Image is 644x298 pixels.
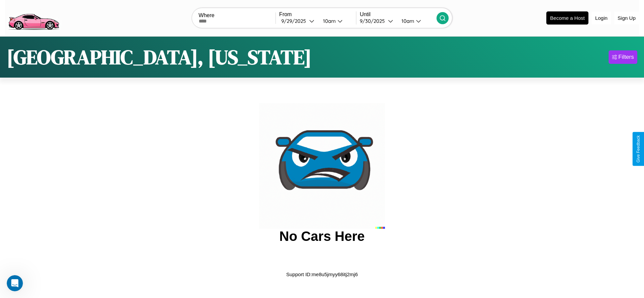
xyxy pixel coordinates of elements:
button: Login [592,12,611,24]
div: Give Feedback [636,135,641,163]
button: 9/29/2025 [279,17,318,25]
h2: No Cars Here [279,229,364,244]
h1: [GEOGRAPHIC_DATA], [US_STATE] [7,43,312,71]
label: Until [360,11,437,17]
iframe: Intercom live chat [7,275,23,291]
img: car [259,103,385,229]
img: logo [5,3,62,32]
button: Become a Host [546,11,588,25]
label: From [279,11,356,17]
div: 9 / 30 / 2025 [360,18,388,24]
div: Filters [618,54,634,60]
button: 10am [318,17,356,25]
p: Support ID: me8u5jmyy68itj2mj6 [286,270,358,279]
div: 10am [398,18,416,24]
div: 9 / 29 / 2025 [281,18,309,24]
div: 10am [320,18,337,24]
button: Sign Up [614,12,639,24]
button: Filters [609,50,637,64]
label: Where [199,12,276,18]
button: 10am [396,17,437,25]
